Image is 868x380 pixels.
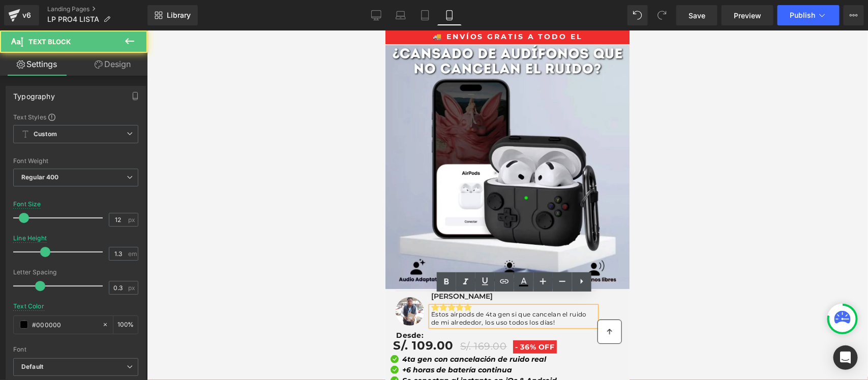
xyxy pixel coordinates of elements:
[437,5,462,25] a: Mobile
[21,363,43,371] i: Default
[13,157,138,165] div: Font Weight
[75,310,122,322] span: S/. 169.00
[364,5,388,25] a: Desktop
[13,269,138,276] div: Letter Spacing
[135,312,151,321] span: 36%
[388,5,413,25] a: Laptop
[46,261,211,271] h4: [PERSON_NAME]
[13,113,138,121] div: Text Styles
[47,15,99,23] span: LP PRO4 LISTA
[47,5,147,13] a: Landing Pages
[689,10,705,21] span: Save
[833,345,858,370] div: Open Intercom Messenger
[113,316,138,334] div: %
[734,10,761,21] span: Preview
[790,11,815,19] span: Publish
[128,284,137,291] span: px
[153,312,169,321] span: OFF
[17,324,161,333] i: 4ta gen con cancelación de ruido real
[76,53,149,76] a: Design
[11,300,39,309] strong: Desde:
[34,130,57,139] b: Custom
[13,86,55,101] div: Typography
[13,303,44,310] div: Text Color
[627,5,648,25] button: Undo
[413,5,437,25] a: Tablet
[652,5,672,25] button: Redo
[844,5,864,25] button: More
[17,335,127,344] i: +6 horas de batería continua
[46,280,211,296] p: Estos airpods de 4ta gen si que cancelan el ruido de mi alrededor, los uso todos los días!
[777,5,840,25] button: Publish
[128,216,137,223] span: px
[130,312,133,321] span: -
[167,11,191,20] span: Library
[17,345,171,355] i: Se conectan al instante en iOs & Android
[20,9,33,22] div: v6
[722,5,773,25] a: Preview
[21,173,59,181] b: Regular 400
[8,305,68,326] span: S/. 109.00
[128,250,137,257] span: em
[13,346,138,353] div: Font
[4,5,39,25] a: v6
[32,319,97,330] input: Color
[147,5,198,25] a: New Library
[13,235,47,242] div: Line Height
[13,201,41,208] div: Font Size
[28,38,71,46] span: Text Block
